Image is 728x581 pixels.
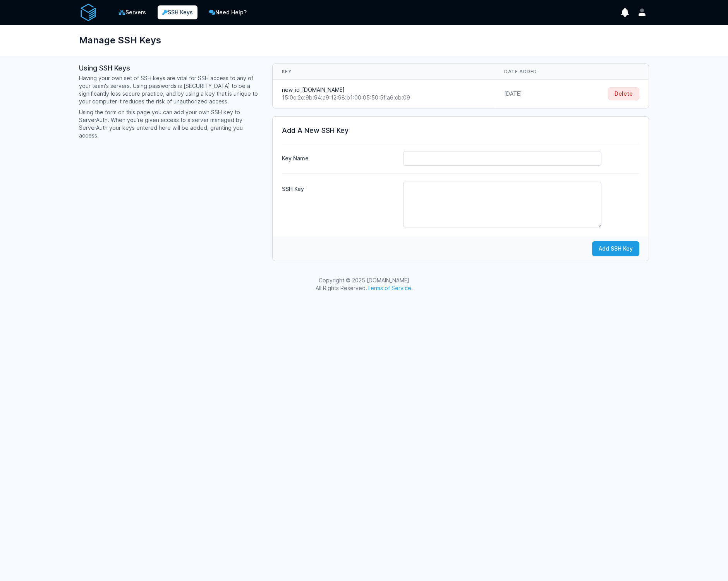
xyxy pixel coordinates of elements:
th: Date Added [495,64,573,80]
img: serverAuth logo [79,3,98,22]
label: SSH Key [282,182,397,193]
p: Having your own set of SSH keys are vital for SSH access to any of your team's servers. Using pas... [79,74,263,105]
h3: Using SSH Keys [79,64,263,73]
button: Delete [608,87,639,100]
h1: Manage SSH Keys [79,31,161,50]
th: Key [273,64,495,80]
button: User menu [635,5,649,19]
td: [DATE] [495,80,573,108]
label: Key Name [282,151,397,162]
button: show notifications [618,5,632,19]
button: Add SSH Key [592,241,639,256]
div: new_id_[DOMAIN_NAME] [282,86,486,94]
a: Terms of Service [367,285,411,291]
p: Using the form on this page you can add your own SSH key to ServerAuth. When you're given access ... [79,108,263,139]
h3: Add A New SSH Key [282,126,639,135]
a: Need Help? [204,5,252,20]
a: Servers [113,5,151,20]
div: 15:0c:2c:9b:94:a9:12:98:b1:00:05:50:5f:a6:cb:09 [282,94,486,101]
a: SSH Keys [158,5,197,19]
